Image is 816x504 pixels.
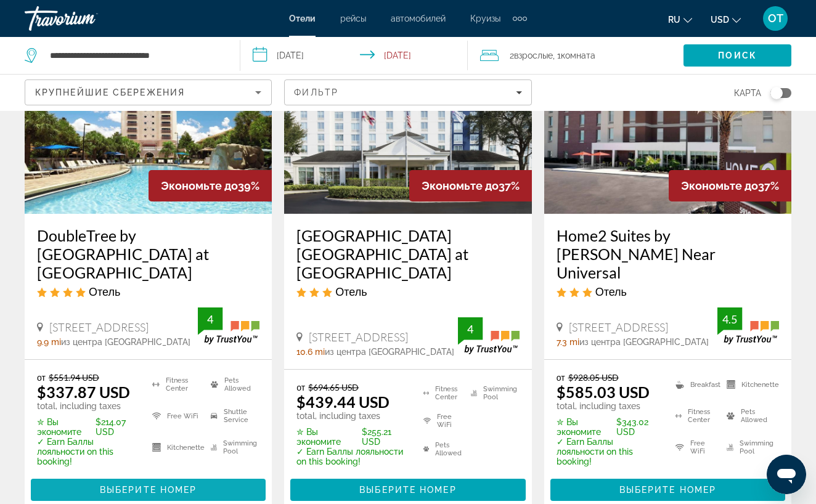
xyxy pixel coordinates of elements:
button: Filters [284,79,531,105]
span: от [37,372,46,383]
div: 4 [198,312,222,327]
p: ✓ Earn Баллы лояльности on this booking! [296,447,407,466]
span: из центра [GEOGRAPHIC_DATA] [579,337,709,347]
span: 9.9 mi [37,337,61,347]
p: total, including taxes [557,401,660,411]
img: TrustYou guest rating badge [198,307,259,344]
span: , 1 [553,47,595,64]
span: Экономьте до [161,179,238,192]
ins: $337.87 USD [37,383,130,401]
a: Выберите номер [290,481,525,495]
span: Выберите номер [619,485,716,495]
li: Fitness Center [417,382,465,404]
li: Pets Allowed [417,438,465,460]
li: Swimming Pool [205,435,259,460]
p: $343.02 USD [557,417,660,437]
span: Выберите номер [359,485,456,495]
button: Выберите номер [31,479,266,501]
a: Travorium [25,2,148,35]
ins: $585.03 USD [557,383,650,401]
button: Toggle map [761,87,791,99]
li: Shuttle Service [205,404,259,429]
li: Swimming Pool [720,435,779,460]
a: рейсы [340,14,366,23]
li: Fitness Center [146,372,205,397]
a: Выберите номер [550,481,785,495]
span: ru [668,15,680,25]
span: Комната [561,51,595,60]
del: $928.05 USD [568,372,619,383]
img: TrustYou guest rating badge [458,317,520,354]
span: 10.6 mi [296,347,325,357]
p: $255.21 USD [296,427,407,447]
div: 3 star Hotel [296,285,519,298]
span: Фильтр [294,87,338,97]
li: Free WiFi [417,410,465,433]
a: Круизы [470,14,500,23]
a: Home2 Suites by Hilton Orlando Near Universal [544,17,791,214]
li: Kitchenette [720,372,779,397]
a: [GEOGRAPHIC_DATA] [GEOGRAPHIC_DATA] at [GEOGRAPHIC_DATA] [296,226,519,282]
span: Поиск [718,51,757,60]
li: Pets Allowed [720,404,779,429]
span: из центра [GEOGRAPHIC_DATA] [325,347,454,357]
li: Breakfast [669,372,720,397]
a: DoubleTree by Hilton Hotel Orlando at SeaWorld [25,17,272,214]
span: Экономьте до [681,179,758,192]
span: Отель [89,285,120,298]
span: Выберите номер [100,485,197,495]
li: Free WiFi [669,435,720,460]
span: Экономьте до [422,179,499,192]
span: [STREET_ADDRESS] [309,330,408,344]
span: от [296,382,305,392]
button: Travelers: 2 adults, 0 children [468,37,683,74]
button: Extra navigation items [513,9,527,28]
a: Отели [289,14,316,23]
li: Fitness Center [669,404,720,429]
p: total, including taxes [296,411,407,421]
img: TrustYou guest rating badge [717,307,779,344]
span: автомобилей [391,14,446,23]
div: 37% [409,170,532,201]
button: Select check in and out date [240,37,468,74]
button: User Menu [759,6,791,31]
span: 7.3 mi [557,337,579,347]
div: 3 star Hotel [557,285,779,298]
a: Выберите номер [31,481,266,495]
span: [STREET_ADDRESS] [49,320,149,334]
button: Search [683,44,791,67]
span: Отель [335,285,367,298]
span: ✮ Вы экономите [37,417,92,437]
li: Pets Allowed [205,372,259,397]
button: Change currency [711,10,741,28]
button: Change language [668,10,692,28]
mat-select: Sort by [35,85,261,100]
span: USD [711,15,729,25]
a: Home2 Suites by [PERSON_NAME] Near Universal [557,226,779,282]
input: Search hotel destination [49,46,221,65]
p: ✓ Earn Баллы лояльности on this booking! [37,437,137,466]
li: Swimming Pool [465,382,520,404]
del: $694.65 USD [308,382,359,392]
img: Hilton Garden Inn Orlando at SeaWorld [284,17,531,214]
li: Kitchenette [146,435,205,460]
span: Отель [595,285,627,298]
a: DoubleTree by [GEOGRAPHIC_DATA] at [GEOGRAPHIC_DATA] [37,226,259,282]
li: Free WiFi [146,404,205,429]
p: $214.07 USD [37,417,137,437]
del: $551.94 USD [49,372,99,383]
ins: $439.44 USD [296,392,390,411]
span: Взрослые [514,51,553,60]
iframe: Кнопка запуска окна обмена сообщениями [767,455,806,494]
span: Крупнейшие сбережения [35,87,185,97]
span: ✮ Вы экономите [557,417,613,437]
p: ✓ Earn Баллы лояльности on this booking! [557,437,660,466]
p: total, including taxes [37,401,137,411]
span: ✮ Вы экономите [296,427,359,447]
